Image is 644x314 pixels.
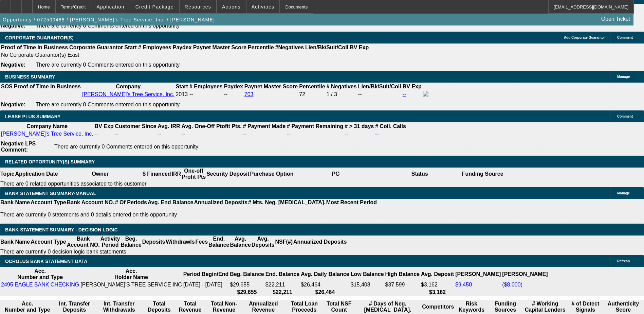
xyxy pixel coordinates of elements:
th: [PERSON_NAME] [502,268,548,281]
img: facebook-icon.png [423,91,428,97]
td: No Corporate Guarantor(s) Exist [1,52,372,58]
th: Total Revenue [175,300,205,313]
div: 72 [299,91,325,98]
td: -- [358,91,402,98]
th: Risk Keywords [455,300,488,313]
b: BV Exp [403,84,422,89]
a: [PERSON_NAME]'s Tree Service, Inc. [1,131,93,137]
th: NSF(#) [275,235,293,248]
th: End. Balance [265,268,300,281]
b: Paydex [224,84,243,89]
span: Credit Package [135,4,174,10]
span: LEASE PLUS SUMMARY [5,114,61,119]
th: Acc. Number and Type [1,300,54,313]
th: # Of Periods [115,199,147,206]
b: Percentile [248,45,274,50]
p: There are currently 0 statements and 0 details entered on this opportunity [0,212,377,218]
th: Total Deposits [144,300,174,313]
a: [PERSON_NAME]'s Tree Service, Inc. [82,91,174,97]
th: Annualized Deposits [194,199,247,206]
span: Add Corporate Guarantor [564,36,605,39]
th: Period Begin/End [183,268,229,281]
th: $22,211 [265,289,300,296]
th: Beg. Balance [229,268,264,281]
th: Account Type [30,199,67,206]
th: Beg. Balance [120,235,142,248]
button: Activities [246,0,280,13]
th: Deposits [142,235,166,248]
th: Total Non-Revenue [206,300,242,313]
span: Opportunity / 072500488 / [PERSON_NAME]'s Tree Service, Inc. / [PERSON_NAME] [3,17,215,22]
td: [DATE] - [DATE] [183,281,229,288]
b: Paynet Master Score [193,45,246,50]
th: Annualized Deposits [293,235,347,248]
th: Funding Source [462,168,504,180]
span: Comment [617,115,633,118]
b: Lien/Bk/Suit/Coll [358,84,401,89]
a: -- [95,131,98,137]
th: # of Detect Signals [568,300,603,313]
td: -- [243,130,286,137]
th: Bank Account NO. [67,235,100,248]
th: One-off Profit Pts [181,168,206,180]
th: $3,162 [421,289,454,296]
b: BV Exp [350,45,369,50]
span: Actions [222,4,241,10]
th: Purchase Option [250,168,294,180]
th: Security Deposit [206,168,250,180]
th: Total Loan Proceeds [285,300,324,313]
b: Avg. IRR [158,123,180,129]
th: Status [378,168,462,180]
th: Annualized Revenue [243,300,284,313]
span: There are currently 0 Comments entered on this opportunity [36,62,180,68]
div: 1 / 3 [327,91,357,98]
b: BV Exp [95,123,114,129]
button: Application [91,0,129,13]
button: Credit Package [130,0,179,13]
th: Authenticity Score [603,300,643,313]
b: Lien/Bk/Suit/Coll [305,45,348,50]
th: # Mts. Neg. [MEDICAL_DATA]. [248,199,326,206]
span: Application [96,4,124,10]
th: Owner [58,168,142,180]
b: # Employees [189,84,223,89]
th: Avg. End Balance [147,199,194,206]
b: # Payment Made [243,123,286,129]
a: 2495 EAGLE BANK CHECKING [1,282,79,287]
th: Proof of Time In Business [1,44,68,51]
b: Start [124,45,136,50]
b: #Negatives [275,45,304,50]
th: Avg. Daily Balance [300,268,350,281]
th: Avg. Deposit [421,268,454,281]
a: -- [403,91,406,97]
th: Competitors [422,300,454,313]
th: End. Balance [208,235,229,248]
b: # Employees [138,45,171,50]
b: Avg. One-Off Ptofit Pts. [181,123,241,129]
b: Start [176,84,188,89]
th: Activity Period [100,235,121,248]
th: $26,464 [300,289,350,296]
th: IRR [171,168,181,180]
button: Actions [217,0,246,13]
span: BANK STATEMENT SUMMARY-MANUAL [5,191,96,196]
th: $29,655 [229,289,264,296]
b: # > 31 days [345,123,374,129]
th: # Days of Neg. [MEDICAL_DATA]. [354,300,421,313]
span: There are currently 0 Comments entered on this opportunity [36,102,180,107]
td: -- [287,130,344,137]
span: Resources [185,4,211,10]
span: Comment [617,36,633,39]
th: Avg. Balance [229,235,251,248]
td: [PERSON_NAME]'S TREE SERVICE INC [80,281,182,288]
th: Int. Transfer Withdrawals [95,300,143,313]
td: -- [224,91,243,98]
b: Paynet Master Score [244,84,298,89]
a: $9,450 [455,282,472,287]
td: $15,408 [350,281,384,288]
b: Company Name [26,123,68,129]
b: Percentile [299,84,325,89]
span: CORPORATE GUARANTOR(S) [5,35,74,40]
button: Resources [180,0,216,13]
th: Bank Account NO. [67,199,115,206]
